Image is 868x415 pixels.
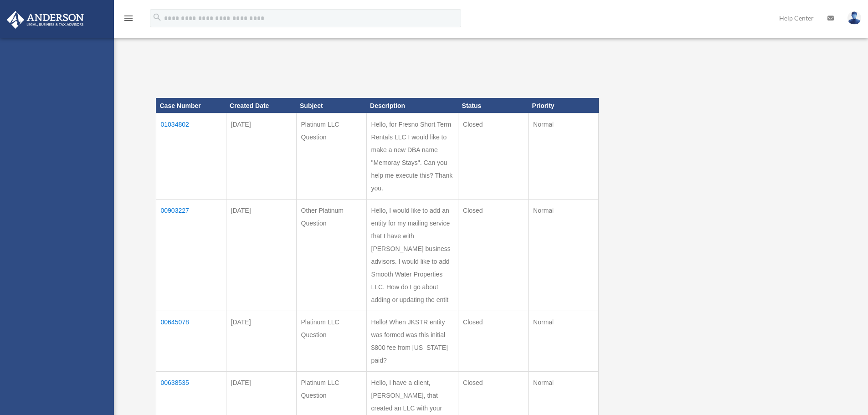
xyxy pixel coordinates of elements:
i: menu [123,13,134,24]
td: 00903227 [156,200,226,311]
i: search [152,12,162,22]
a: menu [123,16,134,24]
td: Closed [458,113,529,200]
td: 01034802 [156,113,226,200]
td: 00645078 [156,311,226,372]
img: Anderson Advisors Platinum Portal [4,11,87,29]
td: Normal [529,311,599,372]
td: [DATE] [226,311,296,372]
td: Hello! When JKSTR entity was formed was this initial $800 fee from [US_STATE] paid? [366,311,458,372]
td: Platinum LLC Question [296,113,366,200]
td: Normal [529,113,599,200]
td: Normal [529,200,599,311]
td: [DATE] [226,200,296,311]
td: Hello, I would like to add an entity for my mailing service that I have with [PERSON_NAME] busine... [366,200,458,311]
th: Created Date [226,98,296,113]
td: Hello, for Fresno Short Term Rentals LLC I would like to make a new DBA name "Memoray Stays". Can... [366,113,458,200]
th: Case Number [156,98,226,113]
th: Subject [296,98,366,113]
td: Closed [458,311,529,372]
th: Status [458,98,529,113]
td: Platinum LLC Question [296,311,366,372]
td: [DATE] [226,113,296,200]
th: Priority [529,98,599,113]
img: User Pic [847,11,861,25]
th: Description [366,98,458,113]
td: Closed [458,200,529,311]
td: Other Platinum Question [296,200,366,311]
